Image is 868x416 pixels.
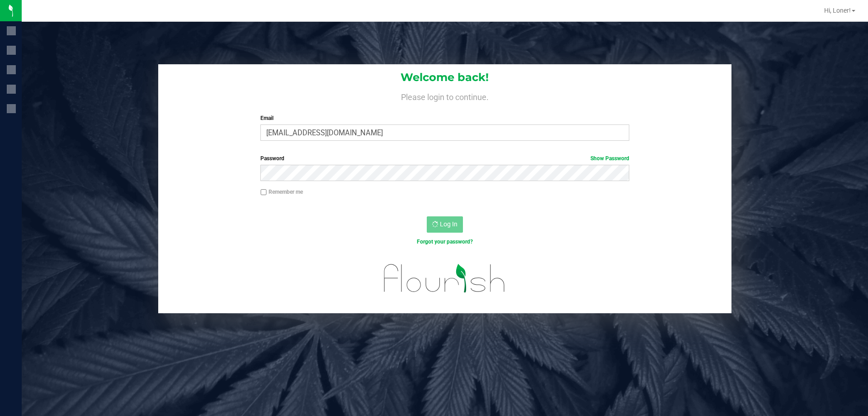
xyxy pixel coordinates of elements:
[824,7,851,14] span: Hi, Loner!
[158,72,731,83] h1: Welcome back!
[417,239,473,245] a: Forgot your password?
[260,188,303,196] label: Remember me
[427,216,463,233] button: Log In
[260,155,284,162] span: Password
[440,220,458,228] span: Log In
[158,91,731,101] h4: Please login to continue.
[260,114,629,122] label: Email
[260,189,267,196] input: Remember me
[590,155,629,162] a: Show Password
[373,255,516,301] img: flourish_logo.svg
